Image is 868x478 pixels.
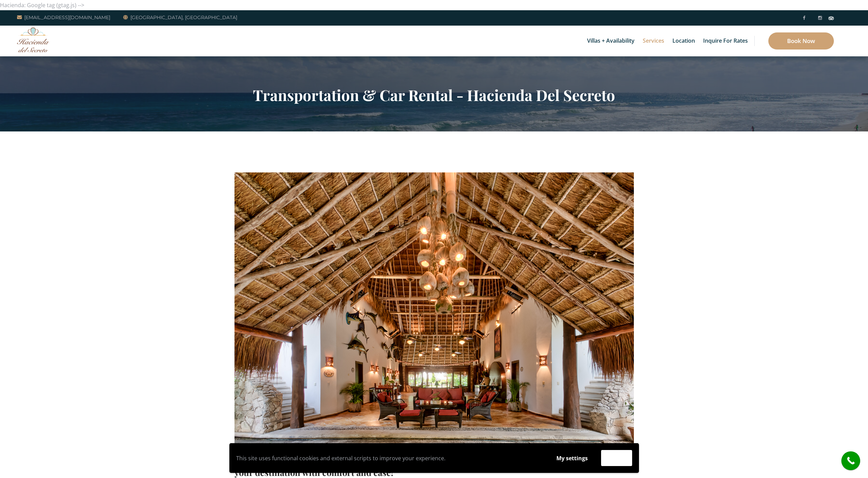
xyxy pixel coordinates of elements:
[843,453,858,468] i: call
[601,450,632,466] button: Accept
[584,26,638,56] a: Villas + Availability
[550,450,594,466] button: My settings
[17,27,49,52] img: Awesome Logo
[17,13,110,22] a: [EMAIL_ADDRESS][DOMAIN_NAME]
[236,453,543,463] p: This site uses functional cookies and external scripts to improve your experience.
[700,26,751,56] a: Inquire for Rates
[669,26,698,56] a: Location
[841,451,860,470] a: call
[234,86,634,104] h2: Transportation & Car Rental - Hacienda Del Secreto
[768,32,834,50] a: Book Now
[123,13,237,22] a: [GEOGRAPHIC_DATA], [GEOGRAPHIC_DATA]
[828,16,834,20] img: Tripadvisor_logomark.svg
[639,26,668,56] a: Services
